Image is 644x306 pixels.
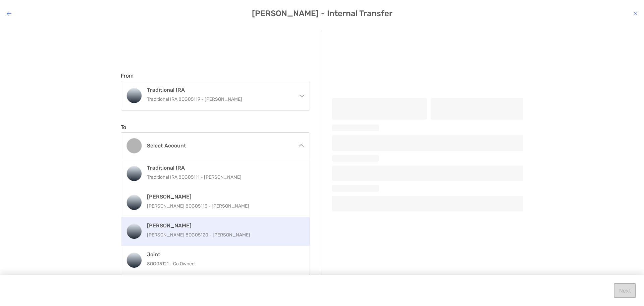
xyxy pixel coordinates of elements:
[147,231,298,239] p: [PERSON_NAME] 8OG05120 - [PERSON_NAME]
[147,202,298,210] p: [PERSON_NAME] 8OG05113 - [PERSON_NAME]
[127,253,142,268] img: Joint
[147,95,292,103] p: Traditional IRA 8OG05119 - [PERSON_NAME]
[127,166,142,181] img: Traditional IRA
[127,195,142,210] img: Roth IRA
[147,193,298,200] h4: [PERSON_NAME]
[147,142,292,149] h4: Select account
[147,165,298,171] h4: Traditional IRA
[127,88,142,103] img: Traditional IRA
[147,173,298,181] p: Traditional IRA 8OG05111 - [PERSON_NAME]
[147,260,298,268] p: 8OG05121 - Co Owned
[121,73,133,79] label: From
[147,87,292,93] h4: Traditional IRA
[147,251,298,258] h4: Joint
[127,224,142,239] img: Roth IRA
[147,222,298,229] h4: [PERSON_NAME]
[121,124,126,130] label: To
